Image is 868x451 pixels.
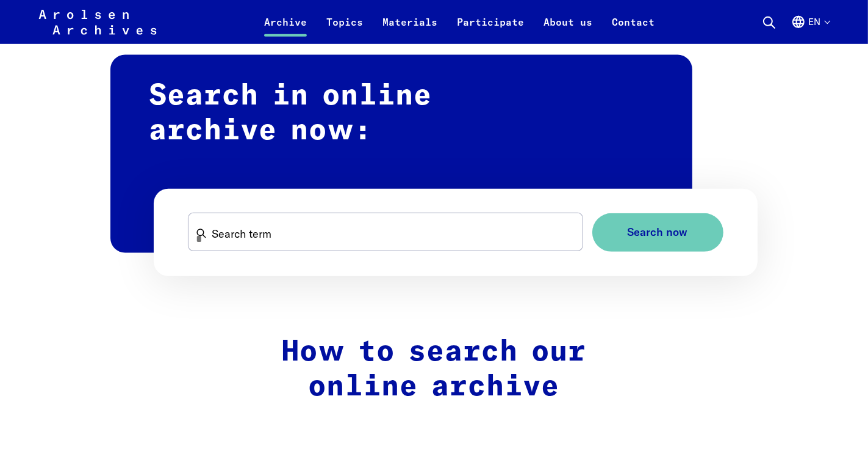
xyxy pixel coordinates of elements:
h2: How to search our online archive [176,335,692,405]
h2: Search in online archive now: [110,55,692,254]
a: About us [534,15,602,44]
span: Search now [628,226,688,239]
a: Contact [602,15,664,44]
button: English, language selection [791,15,830,44]
a: Topics [317,15,373,44]
nav: Primary [254,7,664,37]
button: Search now [592,213,723,252]
a: Archive [254,15,317,44]
a: Participate [447,15,534,44]
a: Materials [373,15,447,44]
